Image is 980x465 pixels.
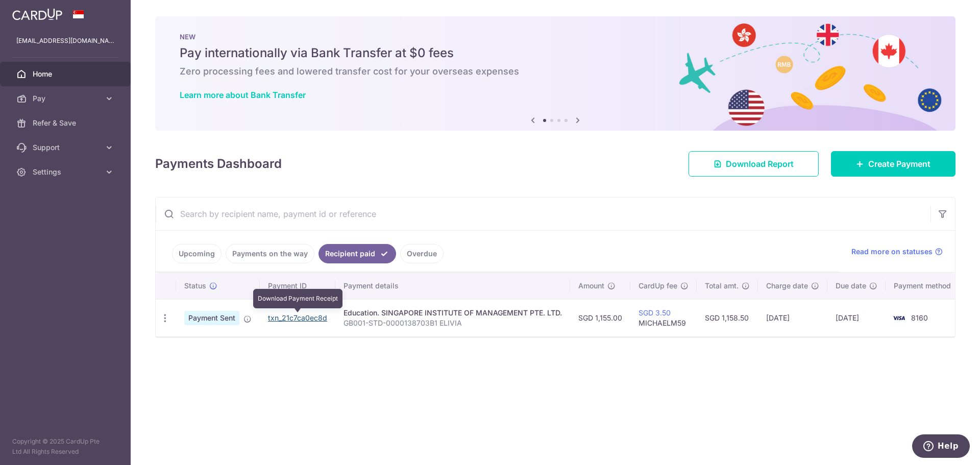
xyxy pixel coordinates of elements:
[33,142,100,153] span: Support
[758,299,827,336] td: [DATE]
[184,311,239,325] span: Payment Sent
[831,151,955,177] a: Create Payment
[697,299,758,336] td: SGD 1,158.50
[268,313,327,322] a: txn_21c7ca0ec8d
[851,247,933,257] span: Read more on statuses
[33,93,100,104] span: Pay
[33,118,100,128] span: Refer & Save
[155,155,282,173] h4: Payments Dashboard
[827,299,886,336] td: [DATE]
[705,281,739,291] span: Total amt.
[570,299,630,336] td: SGD 1,155.00
[911,313,928,322] span: 8160
[260,273,335,299] th: Payment ID
[639,308,671,317] a: SGD 3.50
[689,151,819,177] a: Download Report
[851,247,943,257] a: Read more on statuses
[180,65,931,78] h6: Zero processing fees and lowered transfer cost for your overseas expenses
[180,90,306,100] a: Learn more about Bank Transfer
[253,289,342,308] div: Download Payment Receipt
[912,434,970,460] iframe: Opens a widget where you can find more information
[766,281,808,291] span: Charge date
[33,167,100,177] span: Settings
[12,8,62,20] img: CardUp
[889,312,909,324] img: Bank Card
[886,273,963,299] th: Payment method
[344,308,562,318] div: Education. SINGAPORE INSTITUTE OF MANAGEMENT PTE. LTD.
[344,318,562,328] p: GB001-STD-0000138703B1 ELIVIA
[33,69,100,79] span: Home
[726,158,794,170] span: Download Report
[836,281,866,291] span: Due date
[578,281,604,291] span: Amount
[630,299,697,336] td: MICHAELM59
[400,244,444,263] a: Overdue
[335,273,570,299] th: Payment details
[155,16,955,131] img: Bank transfer banner
[868,158,930,170] span: Create Payment
[226,244,314,263] a: Payments on the way
[172,244,222,263] a: Upcoming
[180,33,931,41] p: NEW
[16,36,114,46] p: [EMAIL_ADDRESS][DOMAIN_NAME]
[318,244,396,263] a: Recipient paid
[180,45,931,61] h5: Pay internationally via Bank Transfer at $0 fees
[184,281,206,291] span: Status
[639,281,677,291] span: CardUp fee
[156,198,930,230] input: Search by recipient name, payment id or reference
